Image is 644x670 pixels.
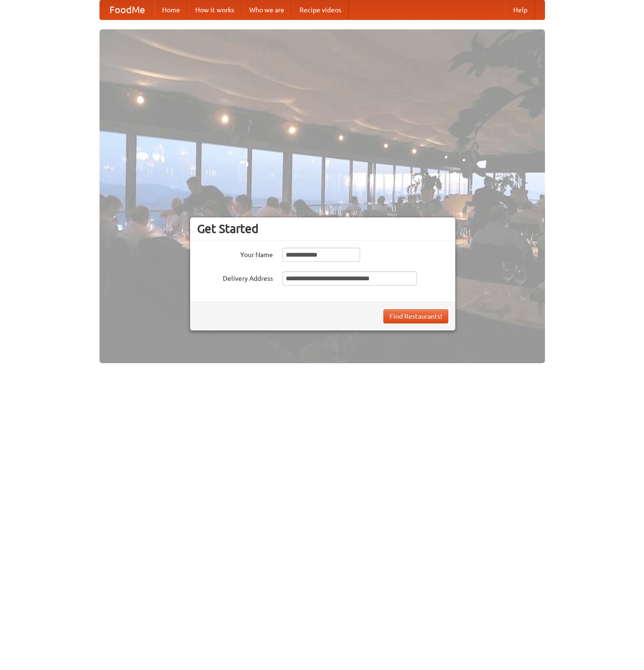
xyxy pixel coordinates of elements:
h3: Get Started [197,222,448,236]
label: Delivery Address [197,271,273,283]
a: How it works [188,0,242,19]
a: FoodMe [100,0,154,19]
a: Home [154,0,188,19]
label: Your Name [197,248,273,259]
a: Help [506,0,535,19]
a: Recipe videos [292,0,349,19]
a: Who we are [242,0,292,19]
button: Find Restaurants! [383,309,448,323]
